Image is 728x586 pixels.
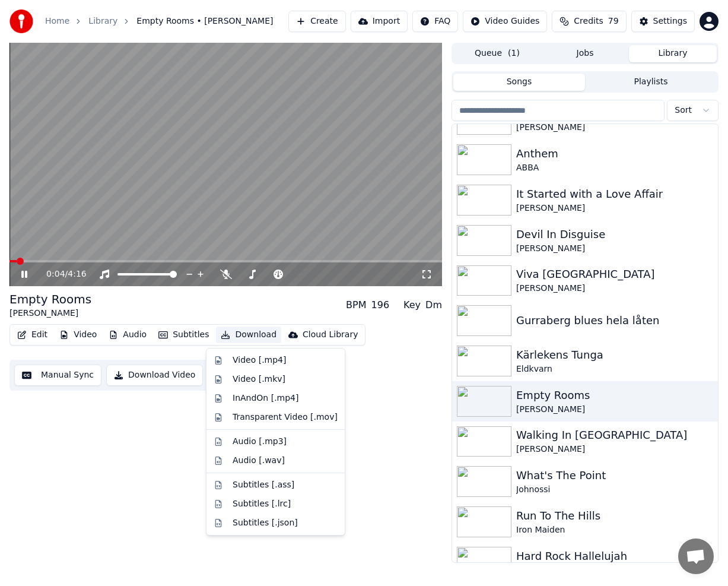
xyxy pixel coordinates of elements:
div: Gurraberg blues hela låten [516,312,713,329]
span: 79 [608,15,619,27]
button: Jobs [541,45,629,62]
div: Video [.mkv] [233,373,285,385]
div: Walking In [GEOGRAPHIC_DATA] [516,427,713,444]
nav: breadcrumb [45,15,274,27]
div: [PERSON_NAME] [9,308,91,319]
div: Hard Rock Hallelujah [516,548,713,565]
div: [PERSON_NAME] [516,122,713,134]
div: [PERSON_NAME] [516,283,713,294]
button: Import [351,11,408,32]
div: Empty Rooms [9,291,91,308]
button: Download Video [106,365,203,386]
span: ( 1 ) [508,47,520,59]
button: FAQ [412,11,458,32]
div: [PERSON_NAME] [516,202,713,214]
div: Iron Maiden [516,524,713,536]
div: Anthem [516,145,713,162]
span: 0:04 [46,268,65,280]
span: Sort [675,104,692,116]
button: Subtitles [154,327,214,343]
div: [PERSON_NAME] [516,444,713,455]
button: Settings [631,11,695,32]
div: Cloud Library [303,329,358,341]
button: Library [629,45,717,62]
div: It Started with a Love Affair [516,186,713,202]
div: InAndOn [.mp4] [233,392,299,404]
div: Subtitles [.ass] [233,479,294,491]
a: Home [45,15,69,27]
div: Run To The Hills [516,508,713,524]
div: Eldkvarn [516,363,713,375]
div: Video [.mp4] [233,354,286,366]
div: Subtitles [.json] [233,517,298,529]
div: ABBA [516,162,713,174]
div: Settings [653,15,687,27]
div: What's The Point [516,467,713,484]
button: Manual Sync [14,365,101,386]
span: 4:16 [68,268,86,280]
div: [PERSON_NAME] [516,243,713,255]
button: Credits79 [552,11,626,32]
div: Johnossi [516,484,713,496]
div: / [46,268,75,280]
div: Audio [.wav] [233,455,285,467]
button: Audio [104,327,151,343]
div: Kärlekens Tunga [516,347,713,363]
div: Dm [425,298,442,312]
button: Download [216,327,281,343]
div: Empty Rooms [516,387,713,404]
span: Empty Rooms • [PERSON_NAME] [136,15,273,27]
button: Create [288,11,346,32]
a: Library [88,15,117,27]
a: Öppna chatt [678,539,714,574]
img: youka [9,9,33,33]
button: Video Guides [463,11,547,32]
button: Video [55,327,101,343]
div: Key [403,298,421,312]
span: Credits [574,15,603,27]
div: Viva [GEOGRAPHIC_DATA] [516,266,713,283]
button: Playlists [585,74,717,91]
div: Transparent Video [.mov] [233,411,338,423]
div: 196 [371,298,390,312]
div: Devil In Disguise [516,226,713,243]
div: Subtitles [.lrc] [233,498,291,510]
div: Audio [.mp3] [233,436,287,448]
div: [PERSON_NAME] [516,404,713,416]
button: Edit [12,327,52,343]
button: Songs [453,74,585,91]
div: BPM [346,298,366,312]
button: Queue [453,45,541,62]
